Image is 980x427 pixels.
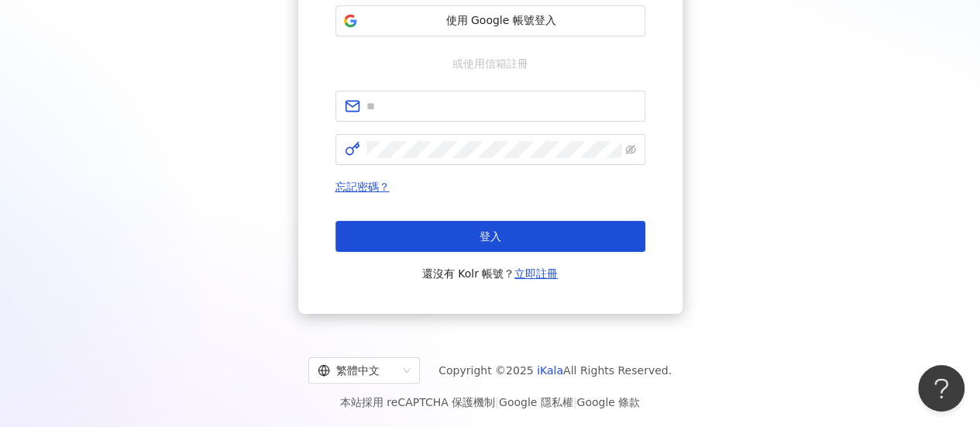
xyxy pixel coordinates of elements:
[340,393,640,412] span: 本站採用 reCAPTCHA 保護機制
[335,5,645,36] button: 使用 Google 帳號登入
[514,267,558,280] a: 立即註冊
[576,396,640,408] a: Google 條款
[335,221,645,252] button: 登入
[422,264,559,283] span: 還沒有 Kolr 帳號？
[480,230,501,243] span: 登入
[335,181,390,193] a: 忘記密碼？
[318,358,397,383] div: 繁體中文
[364,13,638,29] span: 使用 Google 帳號登入
[537,364,563,377] a: iKala
[573,396,577,408] span: |
[495,396,499,408] span: |
[499,396,573,408] a: Google 隱私權
[625,144,636,155] span: eye-invisible
[442,55,539,72] span: 或使用信箱註冊
[438,361,672,380] span: Copyright © 2025 All Rights Reserved.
